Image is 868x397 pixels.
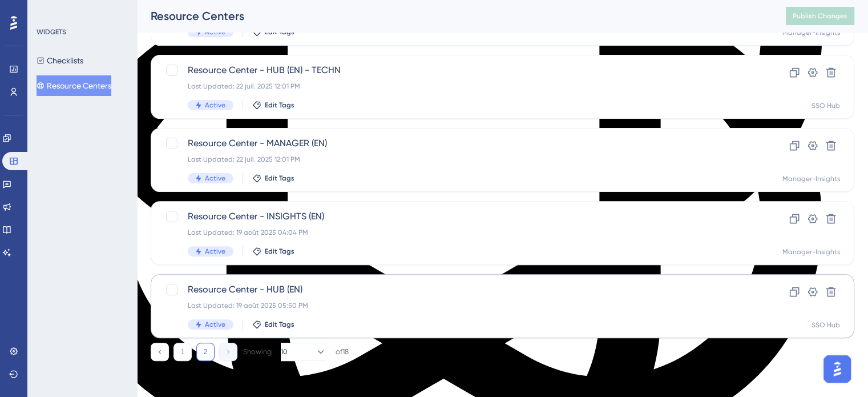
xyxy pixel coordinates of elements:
div: Manager-Insights [782,28,840,37]
button: Edit Tags [252,247,294,256]
button: Send a message… [196,342,214,360]
span: Resource Center - MANAGER (EN) [188,137,726,150]
button: 1 [173,343,192,361]
p: Active [55,14,78,26]
div: Showing [243,347,272,357]
span: Active [205,320,225,329]
span: Resource Center - INSIGHTS (EN) [188,210,726,223]
div: where ? [169,50,219,75]
span: Active [205,174,225,183]
button: Edit Tags [252,320,294,329]
div: im there [176,30,210,42]
span: 10 [281,347,288,356]
div: im there [167,23,219,49]
h1: Diênifer [55,6,91,14]
div: I need help [156,75,219,101]
div: Manager-Insights [782,174,840,183]
button: Home [179,5,200,26]
div: Last Updated: 22 juil. 2025 12:01 PM [188,155,726,164]
span: Edit Tags [265,101,294,110]
span: Edit Tags [265,174,294,183]
div: Diênifer says… [9,110,219,155]
button: 10 [281,343,326,361]
iframe: UserGuiding AI Assistant Launcher [820,352,854,386]
div: SSO Hub [812,101,840,110]
span: Resource Center - HUB (EN) [188,283,726,296]
div: Manager-Insights [782,247,840,256]
div: The available attributes will be available on this page. [9,110,187,146]
div: Last Updated: 19 août 2025 05:50 PM [188,301,726,310]
button: go back [7,5,29,26]
div: Last Updated: 22 juil. 2025 12:01 PM [188,82,726,91]
div: okay I get it where im asking? [90,162,210,173]
div: Last Updated: 19 août 2025 04:04 PM [188,228,726,237]
textarea: Message… [10,322,219,342]
button: Upload attachment [54,346,63,355]
div: of 18 [336,347,349,357]
span: Active [205,101,225,110]
button: Edit Tags [252,174,294,183]
div: okay I get it where im asking? [81,155,219,180]
span: Edit Tags [265,320,294,329]
div: The available attributes will be available on this page. [18,117,178,139]
div: I need help [165,82,210,94]
button: Emoji picker [18,346,27,355]
span: Active [205,247,225,256]
div: Close [200,5,221,25]
div: SSO Hub [812,320,840,330]
span: Edit Tags [265,247,294,256]
div: WIDGETS [37,27,66,37]
button: Checklists [37,50,83,71]
button: Gif picker [36,346,45,355]
button: 2 [196,343,215,361]
div: Sofía says… [9,50,219,76]
img: Profile image for Diênifer [33,6,51,25]
button: Publish Changes [786,7,854,25]
div: Resource Centers [151,8,757,24]
span: Resource Center - HUB (EN) - TECHN [188,63,726,77]
div: Sofía says… [9,75,219,110]
button: Edit Tags [252,101,294,110]
div: Sofía says… [9,155,219,189]
span: Edit Tags [265,27,294,37]
div: where ? [179,57,210,68]
span: Publish Changes [793,11,847,21]
button: Resource Centers [37,75,111,96]
span: Active [205,27,225,37]
div: Sofía says… [9,23,219,50]
button: Edit Tags [252,27,294,37]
